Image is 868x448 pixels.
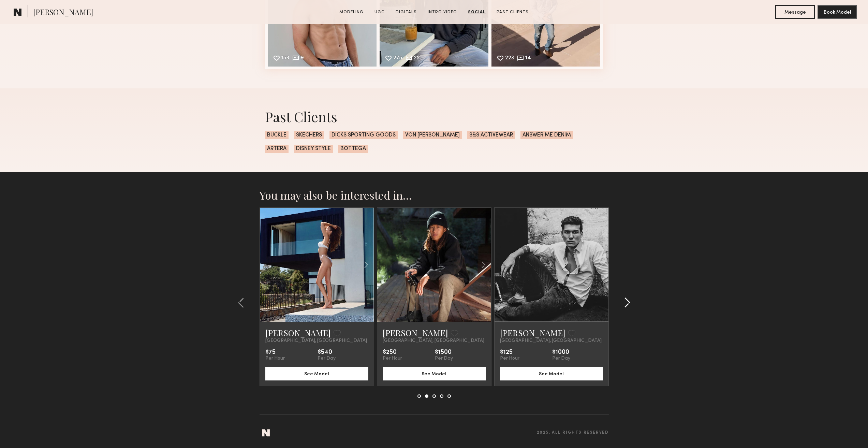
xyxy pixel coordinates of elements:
a: UGC [372,9,387,15]
button: See Model [383,367,486,380]
div: 9 [300,56,304,62]
span: [PERSON_NAME] [33,7,93,19]
div: $1500 [435,349,453,356]
a: See Model [500,371,603,376]
div: Per Hour [265,356,285,361]
span: ARTERA [265,145,289,153]
a: Digitals [393,9,420,15]
div: 223 [505,56,514,62]
div: $250 [383,349,402,356]
div: Per Hour [383,356,402,361]
a: See Model [383,371,486,376]
a: [PERSON_NAME] [500,327,565,338]
div: 153 [281,56,289,62]
button: Book Model [818,5,857,19]
span: BOTTEGA [338,145,368,153]
a: [PERSON_NAME] [265,327,331,338]
span: ANSWER ME DENIM [520,131,573,139]
span: [GEOGRAPHIC_DATA], [GEOGRAPHIC_DATA] [383,338,484,344]
a: Past Clients [494,9,531,15]
span: DISNEY STYLE [294,145,333,153]
div: Per Day [552,356,570,361]
a: [PERSON_NAME] [383,327,448,338]
div: Per Day [318,356,336,361]
span: 2025, all rights reserved [537,431,609,435]
div: $540 [318,349,336,356]
div: 14 [525,56,531,62]
a: Intro Video [425,9,460,15]
span: [GEOGRAPHIC_DATA], [GEOGRAPHIC_DATA] [500,338,602,344]
span: VON [PERSON_NAME] [403,131,462,139]
span: BUCKLE [265,131,289,139]
div: Past Clients [265,107,603,126]
button: See Model [500,367,603,380]
a: See Model [265,371,368,376]
div: Per Hour [500,356,519,361]
button: See Model [265,367,368,380]
a: Book Model [818,9,857,15]
span: S&S ACTIVEWEAR [467,131,515,139]
div: $75 [265,349,285,356]
span: [GEOGRAPHIC_DATA], [GEOGRAPHIC_DATA] [265,338,367,344]
a: Modeling [337,9,366,15]
a: Social [465,9,488,15]
span: DICKS SPORTING GOODS [329,131,398,139]
div: $125 [500,349,519,356]
div: 275 [393,56,402,62]
button: Message [775,5,815,19]
span: SKECHERS [294,131,324,139]
div: 22 [414,56,420,62]
h2: You may also be interested in… [260,188,609,202]
div: $1000 [552,349,570,356]
div: Per Day [435,356,453,361]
